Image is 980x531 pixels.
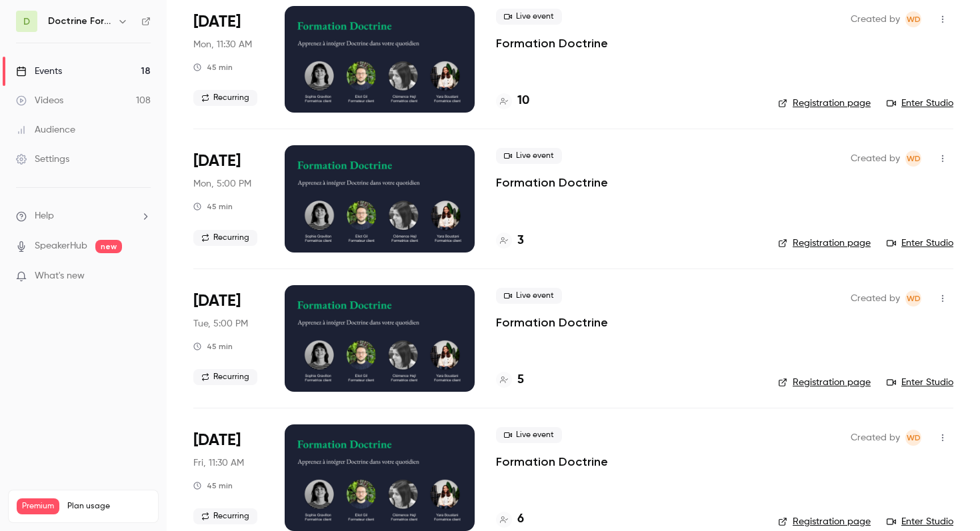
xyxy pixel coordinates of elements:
span: Live event [496,9,562,25]
a: 3 [496,232,524,250]
span: Created by [851,430,900,446]
span: Created by [851,290,900,306]
a: Formation Doctrine [496,175,608,191]
h4: 3 [517,232,524,250]
a: Formation Doctrine [496,35,608,51]
a: Registration page [778,376,871,389]
span: D [23,15,30,29]
a: Enter Studio [887,376,953,389]
a: Enter Studio [887,237,953,250]
span: Mon, 11:30 AM [193,38,252,51]
a: Registration page [778,515,871,528]
span: Webinar Doctrine [905,151,921,167]
span: Webinar Doctrine [905,430,921,446]
a: SpeakerHub [35,239,87,253]
div: Events [16,65,62,78]
span: [DATE] [193,430,241,451]
span: [DATE] [193,290,241,312]
a: Formation Doctrine [496,314,608,330]
span: Recurring [193,369,257,385]
div: 45 min [193,201,233,212]
span: new [95,240,122,253]
iframe: Noticeable Trigger [135,270,151,282]
div: Audience [16,123,75,137]
span: Live event [496,427,562,443]
span: Webinar Doctrine [905,290,921,306]
span: Webinar Doctrine [905,11,921,27]
a: 10 [496,92,529,110]
div: 45 min [193,480,233,491]
span: [DATE] [193,11,241,33]
li: help-dropdown-opener [16,209,151,223]
div: 45 min [193,62,233,73]
h4: 10 [517,92,529,110]
span: Created by [851,151,900,167]
div: Oct 14 Tue, 5:00 PM (Europe/Paris) [193,285,263,392]
div: 45 min [193,341,233,352]
div: Settings [16,153,69,166]
span: Tue, 5:00 PM [193,317,248,330]
h4: 5 [517,371,524,389]
div: Videos [16,94,63,107]
span: WD [907,151,921,167]
span: Recurring [193,508,257,524]
a: Registration page [778,237,871,250]
span: Help [35,209,54,223]
span: WD [907,290,921,306]
div: Oct 17 Fri, 11:30 AM (Europe/Paris) [193,424,263,531]
span: Recurring [193,230,257,246]
a: Enter Studio [887,515,953,528]
div: Oct 13 Mon, 5:00 PM (Europe/Paris) [193,145,263,252]
span: Live event [496,148,562,164]
span: Mon, 5:00 PM [193,177,251,191]
span: Fri, 11:30 AM [193,456,244,470]
span: What's new [35,269,85,283]
span: Live event [496,288,562,304]
a: 6 [496,510,524,528]
a: Registration page [778,97,871,110]
h4: 6 [517,510,524,528]
h6: Doctrine Formation Avocats [48,15,112,28]
span: Recurring [193,90,257,106]
span: WD [907,11,921,27]
a: 5 [496,371,524,389]
span: Plan usage [67,501,150,512]
a: Enter Studio [887,97,953,110]
span: [DATE] [193,151,241,172]
div: Oct 13 Mon, 11:30 AM (Europe/Paris) [193,6,263,113]
span: WD [907,430,921,446]
a: Formation Doctrine [496,454,608,470]
span: Created by [851,11,900,27]
span: Premium [17,498,59,514]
